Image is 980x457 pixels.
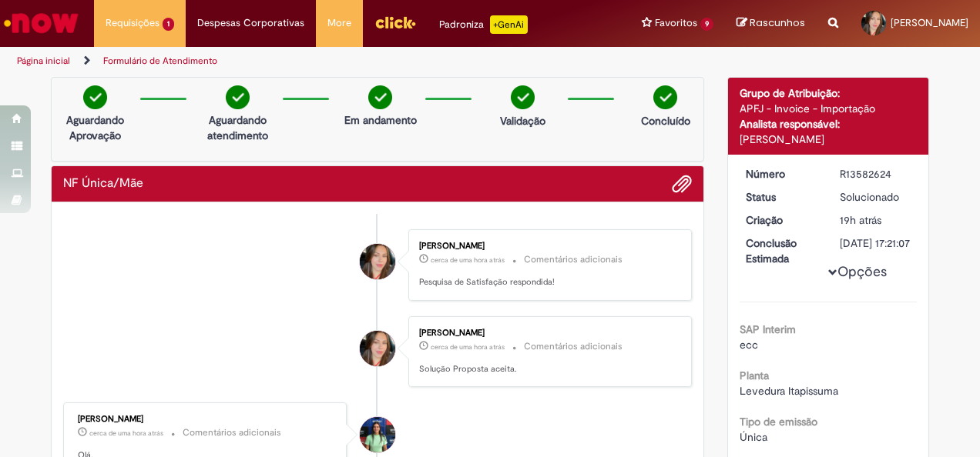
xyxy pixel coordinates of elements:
small: Comentários adicionais [524,340,623,353]
p: Aguardando Aprovação [58,112,133,143]
a: Formulário de Atendimento [103,55,217,67]
small: Comentários adicionais [183,426,281,439]
span: Favoritos [655,15,697,31]
time: 30/09/2025 16:05:21 [840,213,881,227]
span: [PERSON_NAME] [891,16,968,29]
time: 01/10/2025 10:03:45 [431,255,505,265]
dt: Criação [734,212,829,228]
p: +GenAi [490,15,528,34]
span: cerca de uma hora atrás [431,342,505,352]
p: Concluído [641,113,690,128]
div: undefined Online [360,417,395,452]
p: Aguardando atendimento [200,112,275,143]
p: Pesquisa de Satisfação respondida! [419,276,676,289]
span: 1 [163,18,174,31]
img: ServiceNow [2,8,81,38]
b: Tipo de emissão [740,415,817,429]
span: 19h atrás [840,213,881,227]
div: Solucionado [840,189,911,205]
div: Padroniza [439,15,528,34]
p: Em andamento [344,112,417,128]
div: Isabella Franco Trolesi [360,331,395,366]
img: check-circle-green.png [368,85,392,109]
div: APFJ - Invoice - Importação [740,101,918,116]
img: click_logo_yellow_360x200.png [374,11,416,34]
small: Comentários adicionais [524,253,623,266]
dt: Número [734,166,829,182]
span: Única [740,430,767,444]
span: 9 [700,18,713,31]
a: Rascunhos [737,16,805,31]
div: Grupo de Atribuição: [740,85,918,101]
div: R13582624 [840,166,911,182]
span: Despesas Corporativas [197,15,304,31]
div: [PERSON_NAME] [78,415,334,424]
p: Solução Proposta aceita. [419,363,676,375]
img: check-circle-green.png [653,85,677,109]
span: More [327,15,351,31]
img: check-circle-green.png [83,85,107,109]
span: Rascunhos [750,15,805,30]
span: cerca de uma hora atrás [89,429,163,438]
div: [PERSON_NAME] [419,242,676,251]
dt: Status [734,189,829,205]
span: cerca de uma hora atrás [431,255,505,265]
b: Planta [740,369,769,382]
button: Adicionar anexos [672,174,692,194]
img: check-circle-green.png [226,85,250,109]
dt: Conclusão Estimada [734,235,829,266]
time: 01/10/2025 09:47:47 [89,429,163,438]
span: ecc [740,338,758,352]
div: 30/09/2025 16:05:21 [840,212,911,228]
span: Levedura Itapissuma [740,384,838,398]
time: 01/10/2025 10:03:30 [431,342,505,352]
ul: Trilhas de página [12,47,642,75]
h2: NF Única/Mãe Histórico de tíquete [63,177,143,191]
img: check-circle-green.png [511,85,535,109]
span: Requisições [106,15,159,31]
div: [PERSON_NAME] [419,329,676,338]
div: Isabella Franco Trolesi [360,244,395,279]
div: [PERSON_NAME] [740,132,918,147]
div: [DATE] 17:21:07 [840,235,911,251]
div: Analista responsável: [740,116,918,132]
b: SAP Interim [740,322,796,336]
p: Validação [500,113,545,128]
a: Página inicial [17,55,70,67]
